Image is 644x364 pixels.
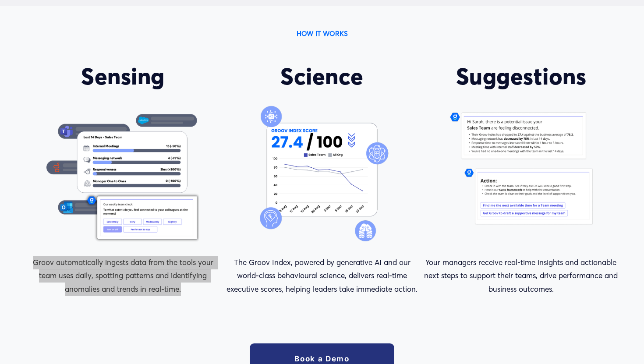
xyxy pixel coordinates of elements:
[424,256,618,296] p: Your managers receive real-time insights and actionable next steps to support their teams, drive ...
[26,256,220,296] p: Groov automatically ingests data from the tools your team uses daily, spotting patterns and ident...
[51,63,195,90] h2: Sensing
[225,256,419,296] p: The Groov Index, powered by generative AI and our world-class behavioural science, delivers real-...
[250,63,394,90] h2: Science
[297,29,348,38] strong: HOW IT WORKS
[449,63,594,90] h2: Suggestions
